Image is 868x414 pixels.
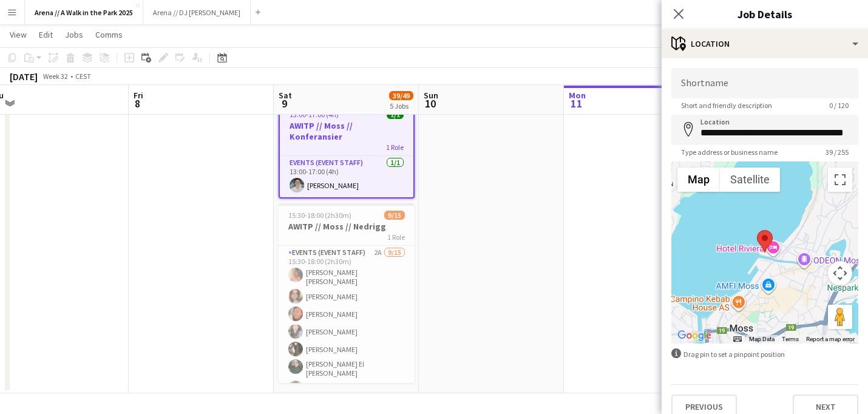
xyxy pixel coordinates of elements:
[567,97,586,110] span: 11
[10,70,38,83] div: [DATE]
[279,203,415,383] app-job-card: 15:30-18:00 (2h30m)9/15AWITP // Moss // Nedrigg1 RoleEvents (Event Staff)2A9/1515:30-18:00 (2h30m...
[5,27,32,42] a: View
[290,110,339,119] span: 13:00-17:00 (4h)
[279,90,292,101] span: Sat
[134,90,143,101] span: Fri
[671,101,782,110] span: Short and friendly description
[671,348,858,360] div: Drag pin to set a pinpoint position
[782,336,799,342] a: Terms
[34,27,58,42] a: Edit
[671,148,787,157] span: Type address or business name
[279,92,415,199] app-job-card: Updated13:00-17:00 (4h)1/1AWITP // Moss // Konferansier1 RoleEvents (Event Staff)1/113:00-17:00 (...
[828,261,852,285] button: Map camera controls
[674,328,714,344] a: Open this area in Google Maps (opens a new window)
[828,168,852,192] button: Toggle fullscreen view
[280,120,413,142] h3: AWITP // Moss // Konferansier
[390,101,413,110] div: 5 Jobs
[280,156,413,197] app-card-role: Events (Event Staff)1/113:00-17:00 (4h)[PERSON_NAME]
[662,29,868,58] div: Location
[828,305,852,329] button: Drag Pegman onto the map to open Street View
[386,143,404,152] span: 1 Role
[10,29,27,40] span: View
[387,232,405,242] span: 1 Role
[733,335,742,344] button: Keyboard shortcuts
[288,211,351,220] span: 15:30-18:00 (2h30m)
[806,336,855,342] a: Report a map error
[25,1,143,24] button: Arena // A Walk in the Park 2025
[90,27,127,42] a: Comms
[677,168,720,192] button: Show street map
[279,221,415,232] h3: AWITP // Moss // Nedrigg
[95,29,123,40] span: Comms
[132,97,143,110] span: 8
[143,1,251,24] button: Arena // DJ [PERSON_NAME]
[749,335,775,344] button: Map Data
[40,72,70,81] span: Week 32
[720,168,780,192] button: Show satellite imagery
[389,91,413,100] span: 39/49
[662,6,868,22] h3: Job Details
[424,90,438,101] span: Sun
[39,29,53,40] span: Edit
[65,29,83,40] span: Jobs
[387,110,404,119] span: 1/1
[819,101,858,110] span: 0 / 120
[816,148,858,157] span: 39 / 255
[75,72,91,81] div: CEST
[384,211,405,220] span: 9/15
[569,90,586,101] span: Mon
[422,97,438,110] span: 10
[277,97,292,110] span: 9
[674,328,714,344] img: Google
[60,27,88,42] a: Jobs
